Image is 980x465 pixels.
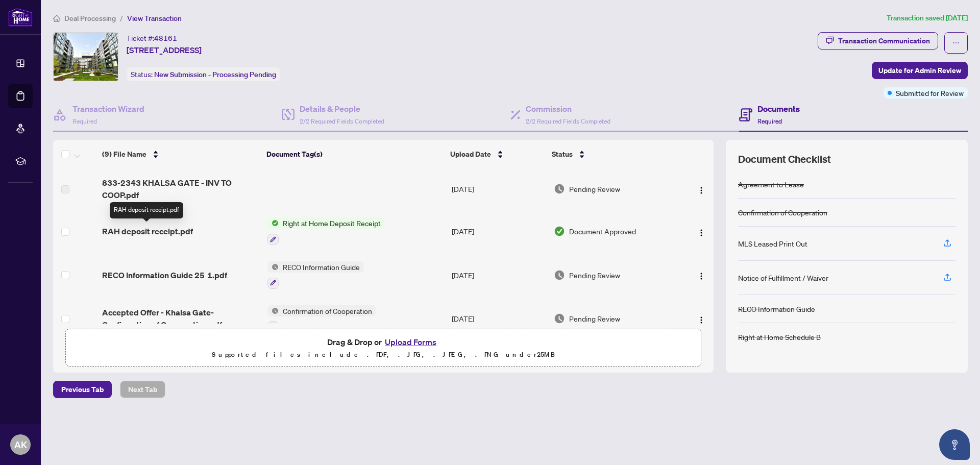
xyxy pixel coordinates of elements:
[693,267,709,283] button: Logo
[98,140,262,168] th: (9) File Name
[697,316,705,324] img: Logo
[693,181,709,197] button: Logo
[267,261,364,289] button: Status IconRECO Information Guide
[552,149,573,160] span: Status
[14,437,27,452] span: AK
[127,67,280,81] div: Status:
[102,306,259,331] span: Accepted Offer - Khalsa Gate-Confirmation of Cooperation.pdf
[267,217,279,229] img: Status Icon
[267,305,376,333] button: Status IconConfirmation of Cooperation
[300,103,384,115] h4: Details & People
[548,140,675,168] th: Status
[569,270,620,281] span: Pending Review
[738,303,815,314] div: RECO Information Guide
[448,253,550,297] td: [DATE]
[569,226,636,237] span: Document Approved
[878,62,961,79] span: Update for Admin Review
[554,270,565,281] img: Document Status
[66,329,701,367] span: Drag & Drop orUpload FormsSupported files include .PDF, .JPG, .JPEG, .PNG under25MB
[53,381,112,398] button: Previous Tab
[738,152,831,166] span: Document Checklist
[154,70,276,79] span: New Submission - Processing Pending
[738,207,827,218] div: Confirmation of Cooperation
[262,140,446,168] th: Document Tag(s)
[102,225,193,237] span: RAH deposit receipt.pdf
[693,310,709,327] button: Logo
[120,381,165,398] button: Next Tab
[526,117,610,125] span: 2/2 Required Fields Completed
[952,39,960,46] span: ellipsis
[448,209,550,253] td: [DATE]
[818,32,938,50] button: Transaction Communication
[267,261,279,273] img: Status Icon
[53,15,60,22] span: home
[569,183,620,194] span: Pending Review
[757,117,782,125] span: Required
[102,149,146,160] span: (9) File Name
[382,335,439,349] button: Upload Forms
[72,103,144,115] h4: Transaction Wizard
[127,32,177,44] div: Ticket #:
[267,217,385,245] button: Status IconRight at Home Deposit Receipt
[267,305,279,316] img: Status Icon
[697,272,705,280] img: Logo
[72,349,695,361] p: Supported files include .PDF, .JPG, .JPEG, .PNG under 25 MB
[120,12,123,24] li: /
[693,223,709,239] button: Logo
[102,269,227,281] span: RECO Information Guide 25 1.pdf
[54,33,118,81] img: IMG-W12312190_1.jpg
[327,335,439,349] span: Drag & Drop or
[154,34,177,43] span: 48161
[448,168,550,209] td: [DATE]
[838,33,930,49] div: Transaction Communication
[72,117,97,125] span: Required
[279,261,364,273] span: RECO Information Guide
[887,12,968,24] article: Transaction saved [DATE]
[738,331,821,342] div: Right at Home Schedule B
[127,14,182,23] span: View Transaction
[872,62,968,79] button: Update for Admin Review
[697,229,705,237] img: Logo
[61,381,104,398] span: Previous Tab
[279,217,385,229] span: Right at Home Deposit Receipt
[939,429,970,460] button: Open asap
[110,202,183,218] div: RAH deposit receipt.pdf
[279,305,376,316] span: Confirmation of Cooperation
[448,297,550,341] td: [DATE]
[554,226,565,237] img: Document Status
[526,103,610,115] h4: Commission
[738,238,807,249] div: MLS Leased Print Out
[554,183,565,194] img: Document Status
[300,117,384,125] span: 2/2 Required Fields Completed
[8,8,33,27] img: logo
[446,140,548,168] th: Upload Date
[569,313,620,324] span: Pending Review
[554,313,565,324] img: Document Status
[896,87,964,99] span: Submitted for Review
[450,149,491,160] span: Upload Date
[738,179,804,190] div: Agreement to Lease
[127,44,202,56] span: [STREET_ADDRESS]
[738,272,828,283] div: Notice of Fulfillment / Waiver
[102,177,259,201] span: 833-2343 KHALSA GATE - INV TO COOP.pdf
[757,103,800,115] h4: Documents
[64,14,116,23] span: Deal Processing
[697,186,705,194] img: Logo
